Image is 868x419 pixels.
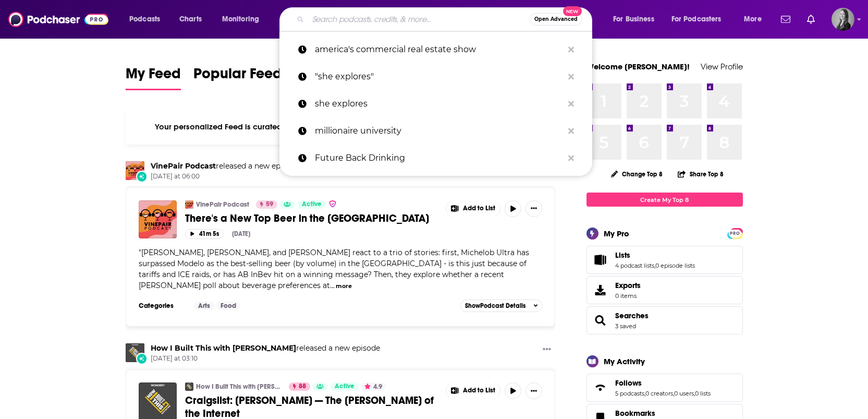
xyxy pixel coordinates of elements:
[185,229,224,239] button: 41m 5s
[832,8,854,31] button: Show profile menu
[289,382,310,391] a: 88
[139,248,529,290] span: "
[151,343,296,353] a: How I Built This with Guy Raz
[446,200,500,217] button: Show More Button
[126,65,181,90] a: My Feed
[613,12,654,27] span: For Business
[729,229,741,237] a: PRO
[136,171,148,182] div: New Episode
[644,390,645,397] span: ,
[215,11,273,28] button: open menu
[615,322,636,330] a: 3 saved
[615,311,649,320] a: Searches
[525,200,542,217] button: Show More Button
[563,6,582,16] span: New
[645,390,673,397] a: 0 creators
[139,248,529,290] span: [PERSON_NAME], [PERSON_NAME], and [PERSON_NAME] react to a trio of stories: first, Michelob Ultra...
[729,230,741,237] span: PRO
[590,313,611,328] a: Searches
[136,353,148,364] div: New Episode
[331,382,359,391] a: Active
[126,65,181,89] span: My Feed
[525,382,542,399] button: Show More Button
[279,117,592,145] a: millionaire university
[315,145,563,172] p: Future Back Drinking
[586,374,743,402] span: Follows
[129,12,160,27] span: Podcasts
[302,199,322,210] span: Active
[655,262,695,269] a: 0 episode lists
[674,390,694,397] a: 0 users
[465,302,525,309] span: Show Podcast Details
[744,12,762,27] span: More
[139,302,186,310] h3: Categories
[615,409,676,418] a: Bookmarks
[586,306,743,334] span: Searches
[151,161,216,171] a: VinePair Podcast
[615,390,644,397] a: 5 podcasts
[336,282,352,291] button: more
[586,62,690,71] a: Welcome [PERSON_NAME]!
[832,8,854,31] span: Logged in as katieTBG
[701,62,743,71] a: View Profile
[328,199,337,208] img: verified Badge
[463,387,495,394] span: Add to List
[615,281,641,290] span: Exports
[173,11,208,28] a: Charts
[196,382,282,391] a: How I Built This with [PERSON_NAME]
[654,262,655,269] span: ,
[126,161,144,180] img: VinePair Podcast
[695,390,711,397] a: 0 lists
[460,300,543,312] button: ShowPodcast Details
[194,302,214,310] a: Arts
[737,11,775,28] button: open menu
[330,281,335,290] span: ...
[122,11,174,28] button: open menu
[590,253,611,267] a: Lists
[256,200,277,209] a: 59
[216,302,240,310] a: Food
[832,8,854,31] img: User Profile
[298,200,326,209] a: Active
[604,229,629,238] div: My Pro
[335,381,354,392] span: Active
[671,12,722,27] span: For Podcasters
[586,276,743,304] a: Exports
[673,390,674,397] span: ,
[694,390,695,397] span: ,
[615,292,641,300] span: 0 items
[308,11,530,28] input: Search podcasts, credits, & more...
[315,90,563,117] p: she explores
[677,164,724,184] button: Share Top 8
[615,378,711,388] a: Follows
[665,11,737,28] button: open menu
[615,378,642,388] span: Follows
[232,230,250,237] div: [DATE]
[151,354,380,363] span: [DATE] at 03:10
[315,36,563,63] p: america's commercial real estate show
[463,205,495,212] span: Add to List
[586,246,743,274] span: Lists
[279,36,592,63] a: america's commercial real estate show
[126,109,556,145] div: Your personalized Feed is curated based on the Podcasts, Creators, Users, and Lists that you Follow.
[196,200,249,209] a: VinePair Podcast
[289,7,602,31] div: Search podcasts, credits, & more...
[222,12,259,27] span: Monitoring
[185,200,193,209] img: VinePair Podcast
[590,380,611,395] a: Follows
[299,381,306,392] span: 88
[185,212,438,225] a: There's a New Top Beer in the [GEOGRAPHIC_DATA]
[139,200,177,238] img: There's a New Top Beer in the US
[315,63,563,90] p: "she explores"
[604,356,645,366] div: My Activity
[279,63,592,90] a: "she explores"
[606,11,667,28] button: open menu
[185,382,193,391] img: How I Built This with Guy Raz
[315,117,563,145] p: millionaire university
